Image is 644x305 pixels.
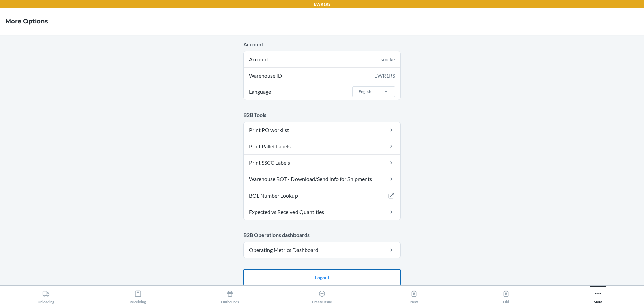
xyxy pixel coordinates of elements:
[368,286,460,304] button: New
[92,286,184,304] button: Receiving
[502,287,510,304] div: Old
[312,287,332,304] div: Create Issue
[244,187,400,204] a: BOL Number Lookup
[410,287,418,304] div: New
[184,286,276,304] button: Outbounds
[276,286,368,304] button: Create Issue
[248,84,272,100] span: Language
[244,122,400,138] a: Print PO worklist
[5,17,48,26] h4: More Options
[244,138,400,154] a: Print Pallet Labels
[130,287,146,304] div: Receiving
[460,286,552,304] button: Old
[243,231,401,239] p: B2B Operations dashboards
[243,269,401,285] button: Logout
[358,89,359,95] input: LanguageEnglish
[374,72,395,80] div: EWR1RS
[359,89,371,95] div: English
[38,287,54,304] div: Unloading
[243,40,401,48] p: Account
[244,242,400,258] a: Operating Metrics Dashboard
[243,111,401,119] p: B2B Tools
[381,55,395,63] div: smcke
[221,287,239,304] div: Outbounds
[314,1,330,7] p: EWR1RS
[244,68,400,84] div: Warehouse ID
[244,51,400,67] div: Account
[552,286,644,304] button: More
[244,171,400,187] a: Warehouse BOT - Download/Send Info for Shipments
[244,155,400,171] a: Print SSCC Labels
[594,287,602,304] div: More
[244,204,400,220] a: Expected vs Received Quantities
